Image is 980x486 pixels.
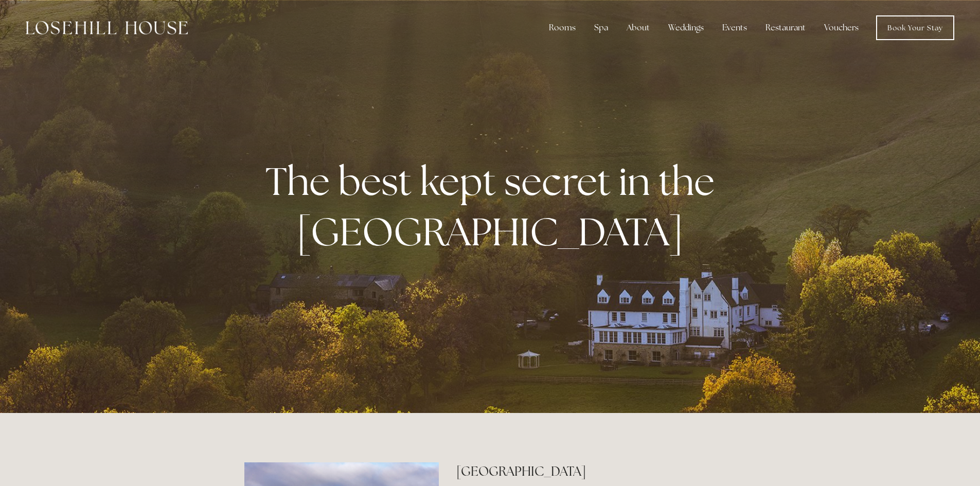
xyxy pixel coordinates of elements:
[586,17,616,38] div: Spa
[456,462,736,480] h2: [GEOGRAPHIC_DATA]
[816,17,867,38] a: Vouchers
[541,17,584,38] div: Rooms
[265,156,723,257] strong: The best kept secret in the [GEOGRAPHIC_DATA]
[714,17,755,38] div: Events
[618,17,658,38] div: About
[757,17,814,38] div: Restaurant
[876,15,954,40] a: Book Your Stay
[26,21,188,34] img: Losehill House
[660,17,712,38] div: Weddings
